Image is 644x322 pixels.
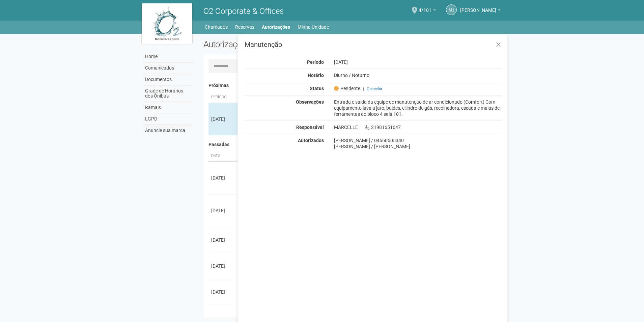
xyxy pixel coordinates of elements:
div: MARCELLE 21981651647 [329,124,507,130]
span: Marcelle Junqueiro [460,1,496,13]
div: [DATE] [211,311,236,318]
a: Minha Unidade [298,22,329,32]
h4: Próximas [208,83,498,88]
th: Período [208,92,239,103]
a: Grade de Horários dos Ônibus [143,85,193,102]
th: Data [208,151,239,162]
img: logo.jpg [142,3,192,44]
a: Anuncie sua marca [143,125,193,136]
strong: Observações [296,99,324,105]
a: Cancelar [367,86,382,91]
span: | [363,86,364,91]
div: [DATE] [211,263,236,269]
h2: Autorizações [203,39,348,49]
a: Autorizações [262,22,290,32]
span: Pendente [334,85,360,91]
strong: Responsável [296,125,324,130]
a: Reservas [235,22,254,32]
a: MJ [446,4,457,15]
a: Ramais [143,102,193,113]
a: Comunicados [143,62,193,74]
div: [DATE] [211,289,236,295]
span: 4/101 [419,1,431,13]
a: Chamados [205,22,228,32]
div: [DATE] [211,237,236,243]
div: [DATE] [211,207,236,214]
a: Documentos [143,74,193,85]
a: Home [143,51,193,62]
strong: Período [307,59,324,65]
div: [DATE] [211,175,236,181]
strong: Horário [308,73,324,78]
div: [DATE] [211,116,236,123]
a: [PERSON_NAME] [460,8,501,14]
a: LGPD [143,113,193,125]
div: [DATE] [329,59,507,65]
div: [PERSON_NAME] / [PERSON_NAME] [334,143,502,150]
h4: Passadas [208,142,498,147]
h3: Manutenção [245,41,502,48]
div: Diurno / Noturno [329,72,507,78]
div: [PERSON_NAME] / 04660505340 [334,137,502,143]
span: O2 Corporate & Offices [203,6,284,16]
a: 4/101 [419,8,436,14]
strong: Status [310,86,324,91]
strong: Autorizados [298,138,324,143]
div: Entrada e saída da equipe de manutenção de ar condicionado (Comfort) Com equipamento lava a jato,... [329,99,507,117]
